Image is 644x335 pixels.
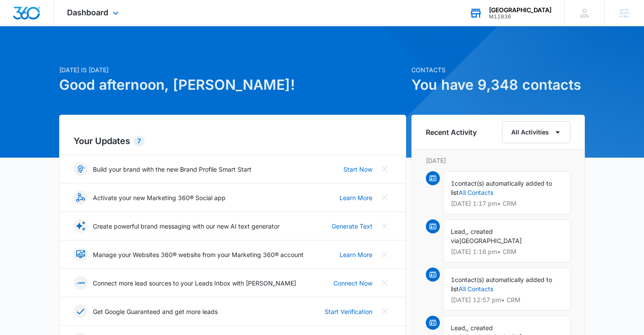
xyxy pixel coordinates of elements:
[411,74,585,95] h1: You have 9,348 contacts
[93,193,226,202] p: Activate your new Marketing 360® Social app
[502,121,570,143] button: All Activities
[93,250,304,259] p: Manage your Websites 360® website from your Marketing 360® account
[378,304,392,318] button: Close
[74,134,392,148] h2: Your Updates
[134,136,145,146] div: 7
[332,222,372,231] a: Generate Text
[333,279,372,288] a: Connect Now
[343,165,372,174] a: Start Now
[93,307,218,316] p: Get Google Guaranteed and get more leads
[459,285,493,293] a: All Contacts
[93,279,296,288] p: Connect more lead sources to your Leads Inbox with [PERSON_NAME]
[451,324,467,331] span: Lead,
[451,180,552,196] span: contact(s) automatically added to list
[378,247,392,261] button: Close
[451,201,563,207] p: [DATE] 1:17 pm • CRM
[451,276,455,283] span: 1
[451,276,552,293] span: contact(s) automatically added to list
[459,189,493,196] a: All Contacts
[378,219,392,233] button: Close
[325,307,372,316] a: Start Verification
[459,237,522,244] span: [GEOGRAPHIC_DATA]
[59,74,406,95] h1: Good afternoon, [PERSON_NAME]!
[378,276,392,290] button: Close
[411,65,585,74] p: Contacts
[340,193,372,202] a: Learn More
[93,165,251,174] p: Build your brand with the new Brand Profile Smart Start
[489,7,552,14] div: account name
[378,162,392,176] button: Close
[93,222,280,231] p: Create powerful brand messaging with our new AI text generator
[451,297,563,303] p: [DATE] 12:57 pm • CRM
[340,250,372,259] a: Learn More
[451,249,563,255] p: [DATE] 1:16 pm • CRM
[451,180,455,187] span: 1
[426,127,477,138] h6: Recent Activity
[489,14,552,20] div: account id
[67,8,108,17] span: Dashboard
[451,228,467,235] span: Lead,
[426,156,570,165] p: [DATE]
[59,65,406,74] p: [DATE] is [DATE]
[451,228,493,244] span: , created via
[378,190,392,205] button: Close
